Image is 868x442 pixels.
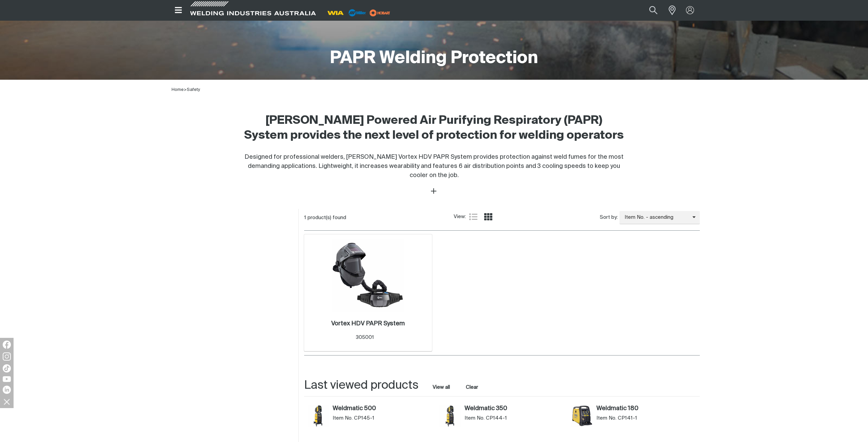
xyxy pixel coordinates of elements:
[187,88,200,92] a: Safety
[332,239,404,312] img: Vortex HDV PAPR System
[465,415,485,422] span: Item No.
[3,364,11,372] img: TikTok
[304,214,454,221] div: 1
[304,378,418,393] h2: Last viewed products
[356,335,374,340] span: 305001
[439,405,461,427] img: Weldmatic 350
[464,383,479,392] button: Clear all last viewed products
[243,113,625,143] h2: [PERSON_NAME] Powered Air Purifying Respiratory (PAPR) System provides the next level of protecti...
[568,403,700,433] article: Weldmatic 180 (CP141-1)
[433,384,450,391] a: View all last viewed products
[3,341,11,349] img: Facebook
[571,405,593,427] img: Weldmatic 180
[172,88,184,92] a: Home
[465,405,565,412] a: Weldmatic 350
[3,352,11,361] img: Instagram
[618,415,637,422] span: CP141-1
[331,320,405,328] a: Vortex HDV PAPR System
[244,154,624,178] span: Designed for professional welders, [PERSON_NAME] Vortex HDV PAPR System provides protection again...
[308,215,346,220] span: product(s) found
[700,403,832,433] article: Weldmatic Fabricator (CP149-1)
[454,213,466,221] span: View:
[3,376,11,382] img: YouTube
[184,88,187,92] span: >
[368,8,392,18] img: miller
[333,415,353,422] span: Item No.
[330,47,538,70] h1: PAPR Welding Protection
[596,405,696,412] a: Weldmatic 180
[1,396,13,407] img: hide socials
[596,415,616,422] span: Item No.
[619,214,692,222] span: Item No. - ascending
[333,405,433,412] a: Weldmatic 500
[368,10,392,15] a: miller
[633,3,665,18] input: Product name or item number...
[486,415,507,422] span: CP144-1
[308,405,329,427] img: Weldmatic 500
[354,415,374,422] span: CP145-1
[469,213,477,221] a: List view
[600,214,618,222] span: Sort by:
[304,403,436,433] article: Weldmatic 500 (CP145-1)
[436,403,568,433] article: Weldmatic 350 (CP144-1)
[642,3,665,18] button: Search products
[331,321,405,327] h2: Vortex HDV PAPR System
[3,386,11,394] img: LinkedIn
[304,209,700,226] section: Product list controls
